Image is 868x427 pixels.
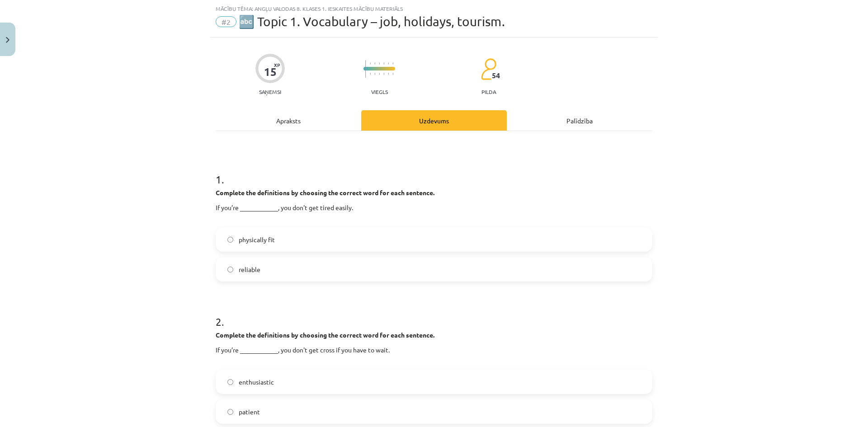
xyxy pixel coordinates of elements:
div: Palīdzība [507,110,652,131]
img: icon-short-line-57e1e144782c952c97e751825c79c345078a6d821885a25fce030b3d8c18986b.svg [379,73,380,75]
span: 54 [492,71,500,80]
div: Apraksts [216,110,361,131]
img: icon-short-line-57e1e144782c952c97e751825c79c345078a6d821885a25fce030b3d8c18986b.svg [392,73,393,75]
span: #2 [216,16,236,27]
h1: 2 . [216,300,652,328]
input: enthusiastic [227,379,233,385]
img: icon-short-line-57e1e144782c952c97e751825c79c345078a6d821885a25fce030b3d8c18986b.svg [370,73,371,75]
strong: Complete the definitions by choosing the correct word for each sentence. [216,188,434,197]
img: icon-short-line-57e1e144782c952c97e751825c79c345078a6d821885a25fce030b3d8c18986b.svg [388,73,389,75]
div: 15 [264,66,277,78]
p: If you’re ____________, you don't get cross if you have to wait. [216,345,652,364]
img: students-c634bb4e5e11cddfef0936a35e636f08e4e9abd3cc4e673bd6f9a4125e45ecb1.svg [481,58,496,80]
span: XP [274,62,280,67]
p: Saņemsi [255,89,285,95]
img: icon-close-lesson-0947bae3869378f0d4975bcd49f059093ad1ed9edebbc8119c70593378902aed.svg [6,37,9,43]
span: physically fit [239,235,275,244]
p: If you’re ____________, you don't get tired easily. [216,203,652,222]
p: pilda [481,89,496,95]
img: icon-short-line-57e1e144782c952c97e751825c79c345078a6d821885a25fce030b3d8c18986b.svg [392,62,393,65]
img: icon-short-line-57e1e144782c952c97e751825c79c345078a6d821885a25fce030b3d8c18986b.svg [383,73,384,75]
div: Uzdevums [361,110,507,131]
span: patient [239,407,260,417]
img: icon-short-line-57e1e144782c952c97e751825c79c345078a6d821885a25fce030b3d8c18986b.svg [370,62,371,65]
span: enthusiastic [239,377,274,387]
p: Viegls [371,89,388,95]
img: icon-short-line-57e1e144782c952c97e751825c79c345078a6d821885a25fce030b3d8c18986b.svg [383,62,384,65]
img: icon-short-line-57e1e144782c952c97e751825c79c345078a6d821885a25fce030b3d8c18986b.svg [374,62,375,65]
input: reliable [227,267,233,272]
span: reliable [239,265,260,274]
img: icon-long-line-d9ea69661e0d244f92f715978eff75569469978d946b2353a9bb055b3ed8787d.svg [365,60,366,78]
input: patient [227,409,233,415]
img: icon-short-line-57e1e144782c952c97e751825c79c345078a6d821885a25fce030b3d8c18986b.svg [379,62,380,65]
input: physically fit [227,237,233,243]
img: icon-short-line-57e1e144782c952c97e751825c79c345078a6d821885a25fce030b3d8c18986b.svg [388,62,389,65]
div: Mācību tēma: Angļu valodas 8. klases 1. ieskaites mācību materiāls [216,5,652,12]
span: 🔤 Topic 1. Vocabulary – job, holidays, tourism. [239,14,505,29]
strong: Complete the definitions by choosing the correct word for each sentence. [216,331,434,339]
h1: 1 . [216,157,652,185]
img: icon-short-line-57e1e144782c952c97e751825c79c345078a6d821885a25fce030b3d8c18986b.svg [374,73,375,75]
